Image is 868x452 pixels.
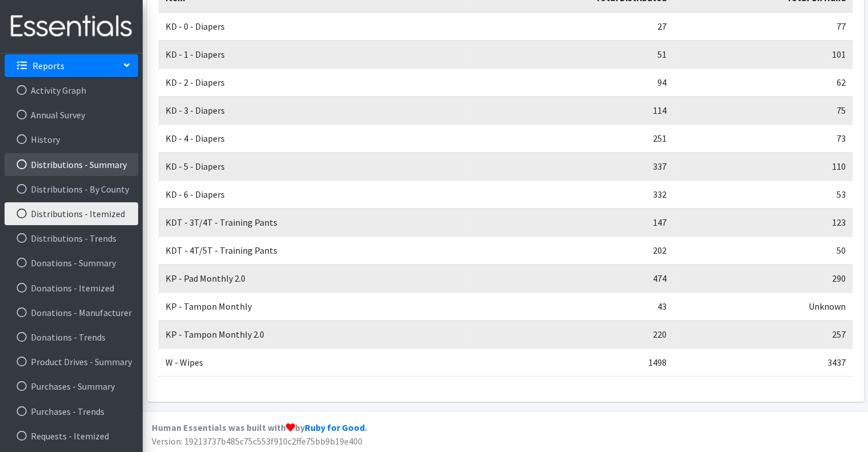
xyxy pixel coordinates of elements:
[159,293,466,321] td: KP - Tampon Monthly
[5,375,138,398] a: Purchases - Summary
[159,181,466,209] td: KD - 6 - Diapers
[159,237,466,265] td: KDT - 4T/5T - Training Pants
[159,209,466,237] td: KDT - 3T/4T - Training Pants
[159,125,466,153] td: KD - 4 - Diapers
[159,321,466,349] td: KP - Tampon Monthly 2.0
[5,251,138,274] a: Donations - Summary
[152,435,362,447] span: Version: 19213737b485c75c553f910c2ffe75bb9b19e400
[5,153,138,176] a: Distributions - Summary
[5,202,138,225] a: Distributions - Itemized
[673,181,852,209] td: 53
[305,422,365,433] a: Ruby for Good
[159,349,466,377] td: W - Wipes
[5,128,138,151] a: History
[5,178,138,201] a: Distributions - By County
[5,227,138,250] a: Distributions - Trends
[5,103,138,126] a: Annual Survey
[673,97,852,125] td: 75
[673,69,852,97] td: 62
[673,321,852,349] td: 257
[5,326,138,349] a: Donations - Trends
[466,181,674,209] td: 332
[5,350,138,373] a: Product Drives - Summary
[466,209,674,237] td: 147
[466,293,674,321] td: 43
[5,400,138,423] a: Purchases - Trends
[5,425,138,447] a: Requests - Itemized
[466,97,674,125] td: 114
[5,79,138,102] a: Activity Graph
[673,237,852,265] td: 50
[5,277,138,299] a: Donations - Itemized
[673,12,852,41] td: 77
[159,41,466,69] td: KD - 1 - Diapers
[152,422,367,433] strong: Human Essentials was built with by .
[466,265,674,293] td: 474
[673,349,852,377] td: 3437
[673,153,852,181] td: 110
[466,153,674,181] td: 337
[673,265,852,293] td: 290
[673,209,852,237] td: 123
[673,293,852,321] td: Unknown
[159,97,466,125] td: KD - 3 - Diapers
[466,237,674,265] td: 202
[466,321,674,349] td: 220
[159,69,466,97] td: KD - 2 - Diapers
[673,41,852,69] td: 101
[466,349,674,377] td: 1498
[159,12,466,41] td: KD - 0 - Diapers
[5,7,138,46] img: HumanEssentials
[5,54,138,77] a: Reports
[673,125,852,153] td: 73
[33,60,64,71] p: Reports
[466,12,674,41] td: 27
[5,301,138,324] a: Donations - Manufacturer
[466,125,674,153] td: 251
[466,41,674,69] td: 51
[159,265,466,293] td: KP - Pad Monthly 2.0
[466,69,674,97] td: 94
[159,153,466,181] td: KD - 5 - Diapers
